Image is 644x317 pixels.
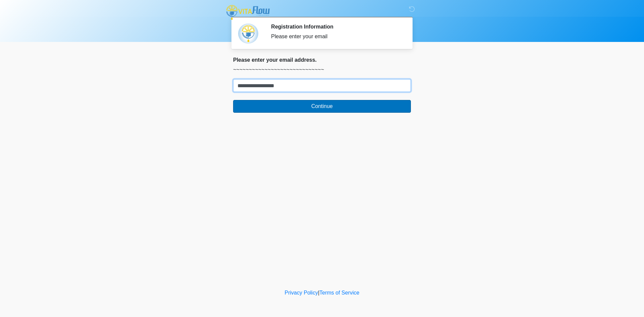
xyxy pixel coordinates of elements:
a: Privacy Policy [285,290,318,296]
h2: Registration Information [271,23,401,30]
img: Vitaflow IV Hydration and Health Logo [226,5,270,20]
h2: Please enter your email address. [233,57,411,63]
button: Continue [233,100,411,113]
a: | [318,290,319,296]
div: Please enter your email [271,33,401,41]
img: Agent Avatar [238,23,258,44]
a: Terms of Service [319,290,359,296]
p: ~~~~~~~~~~~~~~~~~~~~~~~~~~~~~ [233,66,411,74]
